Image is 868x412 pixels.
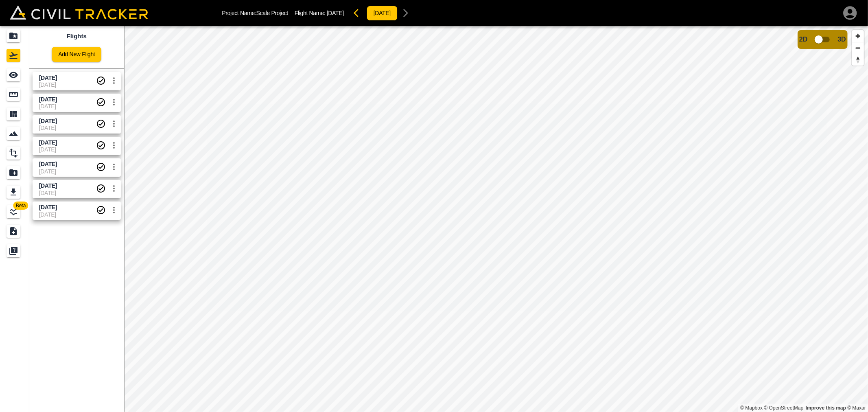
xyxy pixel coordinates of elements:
[764,405,804,411] a: OpenStreetMap
[367,6,398,21] button: [DATE]
[852,30,864,42] button: Zoom in
[124,26,868,412] canvas: Map
[852,54,864,66] button: Reset bearing to north
[740,405,763,411] a: Mapbox
[847,405,866,411] a: Maxar
[852,42,864,54] button: Zoom out
[222,10,288,16] p: Project Name: Scale Project
[327,10,344,16] span: [DATE]
[806,405,846,411] a: Map feedback
[10,5,148,20] img: Civil Tracker
[295,10,344,16] p: Flight Name:
[838,36,846,43] span: 3D
[799,36,807,43] span: 2D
